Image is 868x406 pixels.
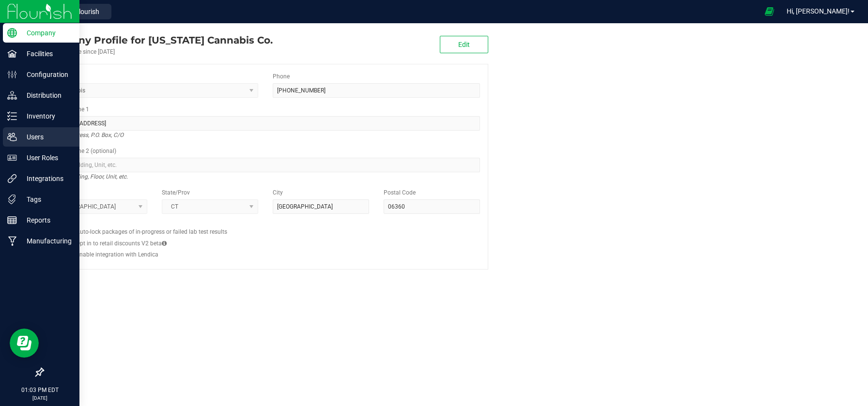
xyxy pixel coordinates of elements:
[4,394,75,402] p: [DATE]
[17,152,75,164] p: User Roles
[273,188,283,197] label: City
[384,188,416,197] label: Postal Code
[43,47,273,56] div: Account active since [DATE]
[273,199,369,214] input: City
[17,27,75,39] p: Company
[162,188,190,197] label: State/Prov
[7,153,17,163] inline-svg: User Roles
[10,329,39,358] iframe: Resource center
[7,132,17,142] inline-svg: Users
[76,250,158,259] label: Enable integration with Lendica
[51,221,480,227] h2: Configs
[7,28,17,38] inline-svg: Company
[384,199,480,214] input: Postal Code
[458,41,470,48] span: Edit
[440,36,488,53] button: Edit
[4,386,75,394] p: 01:03 PM EDT
[51,171,128,182] i: Suite, Building, Floor, Unit, etc.
[17,48,75,60] p: Facilities
[273,83,480,98] input: (123) 456-7890
[17,69,75,80] p: Configuration
[759,2,780,21] span: Open Ecommerce Menu
[51,116,480,131] input: Address
[7,49,17,59] inline-svg: Facilities
[7,90,17,100] inline-svg: Distribution
[17,194,75,205] p: Tags
[7,215,17,225] inline-svg: Reports
[7,236,17,246] inline-svg: Manufacturing
[76,239,167,248] label: Opt in to retail discounts V2 beta
[17,235,75,247] p: Manufacturing
[43,33,273,47] div: Connecticut Cannabis Co.
[17,173,75,184] p: Integrations
[76,227,227,236] label: Auto-lock packages of in-progress or failed lab test results
[7,111,17,121] inline-svg: Inventory
[7,174,17,183] inline-svg: Integrations
[17,131,75,143] p: Users
[787,7,850,15] span: Hi, [PERSON_NAME]!
[17,110,75,122] p: Inventory
[51,158,480,172] input: Suite, Building, Unit, etc.
[51,147,116,155] label: Address Line 2 (optional)
[17,214,75,226] p: Reports
[7,70,17,79] inline-svg: Configuration
[17,90,75,101] p: Distribution
[7,195,17,204] inline-svg: Tags
[273,72,290,81] label: Phone
[51,129,124,141] i: Street address, P.O. Box, C/O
